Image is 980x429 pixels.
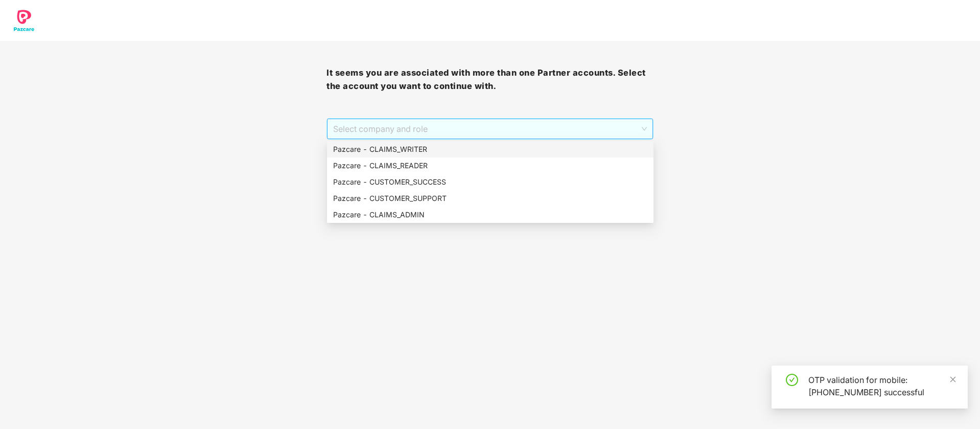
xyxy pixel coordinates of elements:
div: Pazcare - CUSTOMER_SUPPORT [333,193,647,204]
span: close [949,376,956,383]
div: Pazcare - CLAIMS_READER [333,160,647,171]
div: Pazcare - CLAIMS_ADMIN [333,209,647,220]
div: Pazcare - CUSTOMER_SUPPORT [327,190,654,207]
span: Select company and role [333,119,646,139]
div: OTP validation for mobile: [PHONE_NUMBER] successful [808,374,955,398]
div: Pazcare - CUSTOMER_SUCCESS [333,176,647,188]
span: check-circle [786,374,798,386]
h3: It seems you are associated with more than one Partner accounts. Select the account you want to c... [326,66,653,93]
div: Pazcare - CLAIMS_WRITER [333,144,647,155]
div: Pazcare - CLAIMS_READER [327,157,654,174]
div: Pazcare - CUSTOMER_SUCCESS [327,174,654,190]
div: Pazcare - CLAIMS_WRITER [327,141,654,157]
div: Pazcare - CLAIMS_ADMIN [327,207,654,223]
